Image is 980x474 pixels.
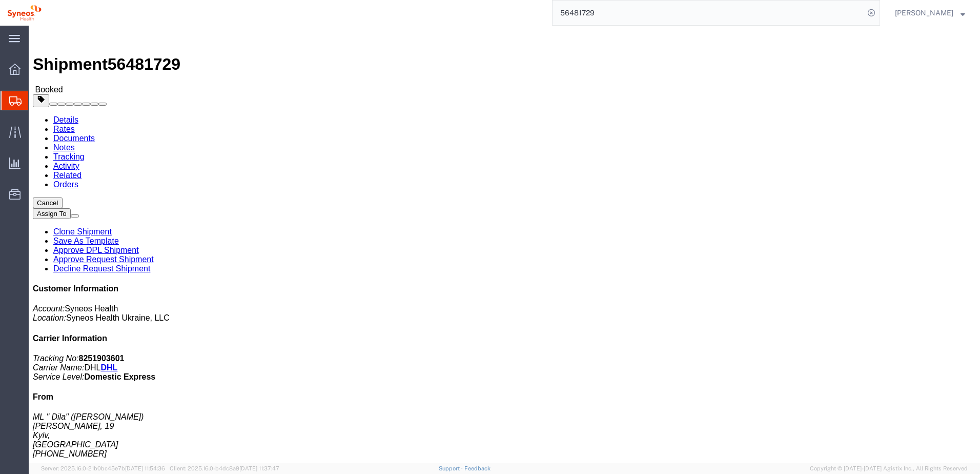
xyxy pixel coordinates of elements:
[125,465,165,471] span: [DATE] 11:54:36
[7,5,42,21] img: logo
[170,465,279,471] span: Client: 2025.16.0-b4dc8a9
[464,465,491,471] a: Feedback
[553,1,864,25] input: Search for shipment number, reference number
[894,7,966,19] button: [PERSON_NAME]
[895,7,953,18] span: Natan Tateishi
[41,465,165,471] span: Server: 2025.16.0-21b0bc45e7b
[239,465,279,471] span: [DATE] 11:37:47
[439,465,464,471] a: Support
[29,26,980,463] iframe: FS Legacy Container
[810,464,968,473] span: Copyright © [DATE]-[DATE] Agistix Inc., All Rights Reserved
